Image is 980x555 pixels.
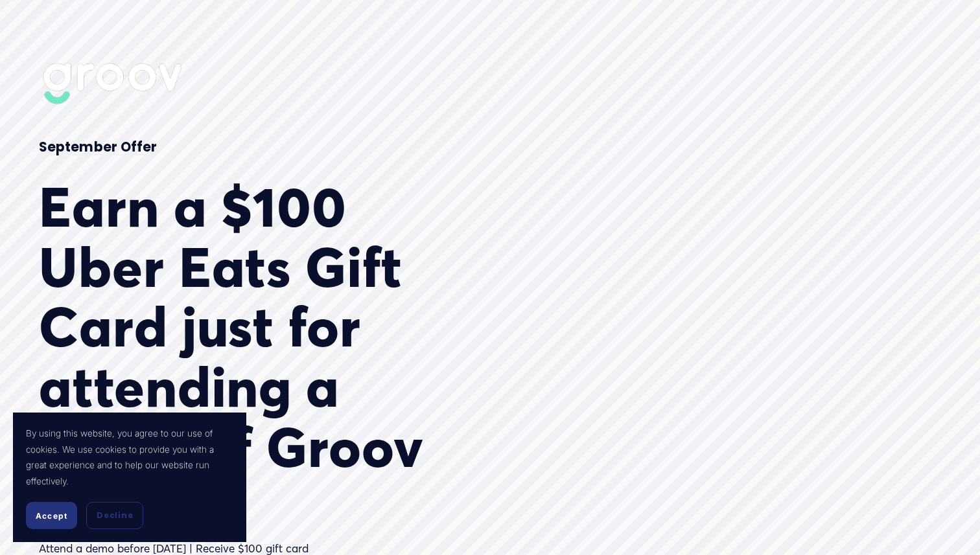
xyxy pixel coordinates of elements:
[86,502,143,529] button: Decline
[39,177,449,478] h1: Earn a $100 Uber Eats Gift Card just for attending a demo of Groov
[26,502,77,529] button: Accept
[36,511,67,521] span: Accept
[97,510,133,521] span: Decline
[26,425,233,489] p: By using this website, you agree to our use of cookies. We use cookies to provide you with a grea...
[13,413,246,542] section: Cookie banner
[39,138,157,156] strong: September Offer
